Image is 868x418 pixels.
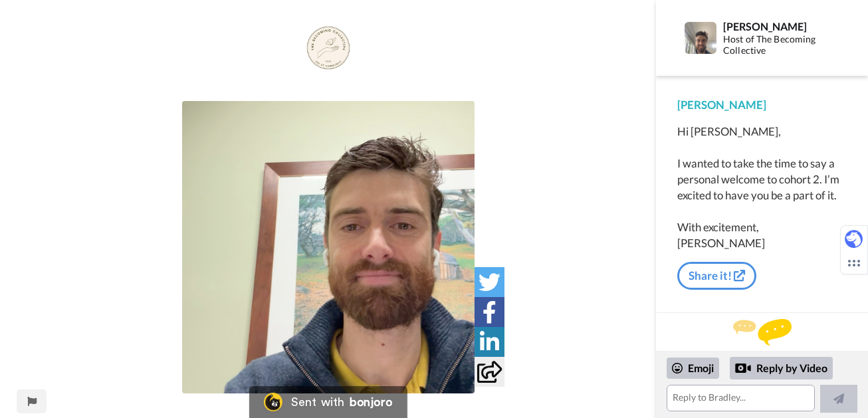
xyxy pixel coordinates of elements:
div: Sent with [291,396,344,408]
a: Share it! [677,262,756,290]
div: Reply by Video [735,360,751,376]
div: Reply by Video [730,357,833,379]
img: Profile Image [685,22,716,54]
img: message.svg [733,319,792,346]
div: Send [PERSON_NAME] a reply. [674,336,850,350]
a: Bonjoro LogoSent withbonjoro [249,386,407,418]
div: Host of The Becoming Collective [723,34,846,56]
div: bonjoro [350,396,392,408]
img: Bonjoro Logo [263,393,282,411]
img: 08376947-26c1-4978-9108-90f85f006a24 [302,21,355,74]
img: 468416f3-12d2-4fbf-8931-b23354d6dabe-thumb.jpg [182,101,475,393]
div: [PERSON_NAME] [677,97,847,113]
div: [PERSON_NAME] [723,20,846,33]
div: Hi [PERSON_NAME], I wanted to take the time to say a personal welcome to cohort 2. I’m excited to... [677,124,847,251]
div: Emoji [667,358,719,379]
